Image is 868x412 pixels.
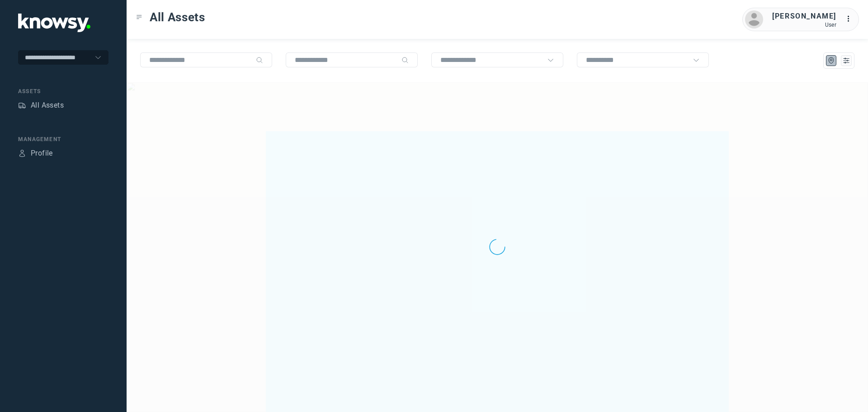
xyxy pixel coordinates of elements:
[18,148,53,159] a: ProfileProfile
[18,14,90,32] img: Application Logo
[31,148,53,159] div: Profile
[827,57,835,65] div: Map
[842,57,850,65] div: List
[18,135,108,143] div: Management
[845,14,856,24] div: :
[401,57,409,64] div: Search
[845,14,856,26] div: :
[846,15,855,22] tspan: ...
[256,57,263,64] div: Search
[18,87,108,95] div: Assets
[772,11,836,22] div: [PERSON_NAME]
[772,22,836,28] div: User
[136,14,142,20] div: Toggle Menu
[745,10,763,28] img: avatar.png
[18,100,64,111] a: AssetsAll Assets
[18,101,26,109] div: Assets
[150,9,205,25] span: All Assets
[31,100,64,111] div: All Assets
[18,149,26,157] div: Profile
